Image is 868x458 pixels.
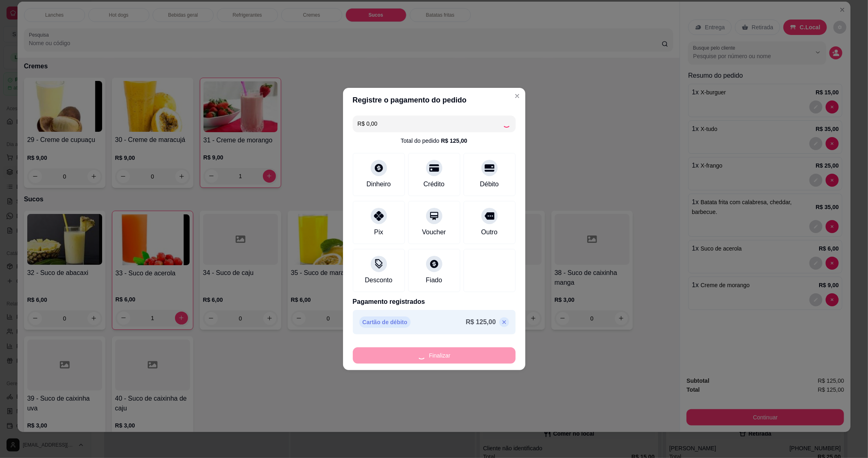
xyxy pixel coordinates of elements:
[481,227,497,237] div: Outro
[353,297,516,307] p: Pagamento registrados
[343,88,525,112] header: Registre o pagamento do pedido
[367,179,391,189] div: Dinheiro
[374,227,383,237] div: Pix
[426,275,442,285] div: Fiado
[511,89,524,103] button: Close
[365,275,393,285] div: Desconto
[422,227,446,237] div: Voucher
[441,137,468,145] div: R$ 125,00
[401,137,468,145] div: Total do pedido
[358,116,503,132] input: Ex.: hambúrguer de cordeiro
[424,179,445,189] div: Crédito
[480,179,498,189] div: Débito
[466,317,496,327] p: R$ 125,00
[359,316,411,328] p: Cartão de débito
[503,120,511,128] div: Loading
